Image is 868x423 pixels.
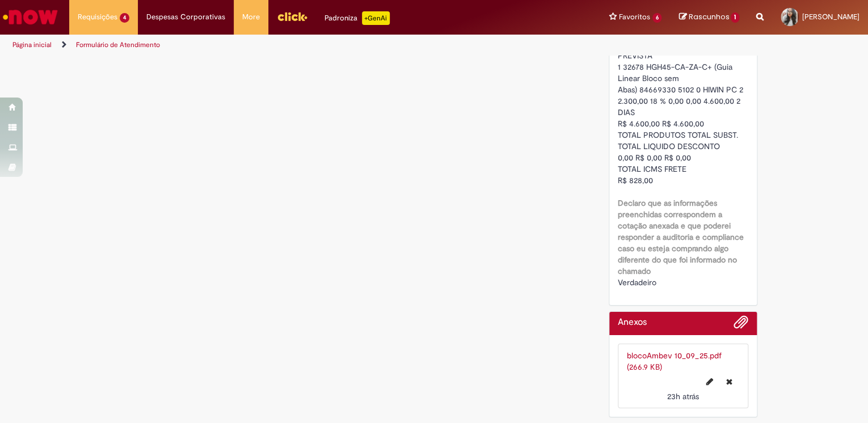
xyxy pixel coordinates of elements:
[362,11,390,25] p: +GenAi
[78,11,117,23] span: Requisições
[1,6,60,28] img: ServiceNow
[667,391,699,401] time: 30/09/2025 15:00:32
[627,350,722,372] a: blocoAmbev 10_09_25.pdf (266.9 KB)
[618,277,656,287] span: Verdadeiro
[9,35,570,56] ul: Trilhas de página
[12,40,52,49] a: Página inicial
[731,12,739,23] span: 1
[325,11,390,25] div: Padroniza
[802,12,859,22] span: [PERSON_NAME]
[618,318,647,328] h2: Anexos
[242,11,260,23] span: More
[734,315,748,335] button: Adicionar anexos
[667,391,699,401] span: 23h atrás
[618,198,744,276] b: Declaro que as informações preenchidas correspondem a cotação anexada e que poderei responder a a...
[700,373,720,391] button: Editar nome de arquivo blocoAmbev 10_09_25.pdf
[120,13,129,23] span: 4
[619,11,650,23] span: Favoritos
[76,40,160,49] a: Formulário de Atendimento
[277,8,307,25] img: click_logo_yellow_360x200.png
[679,12,739,23] a: Rascunhos
[146,11,225,23] span: Despesas Corporativas
[652,13,662,23] span: 6
[719,373,739,391] button: Excluir blocoAmbev 10_09_25.pdf
[688,11,729,22] span: Rascunhos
